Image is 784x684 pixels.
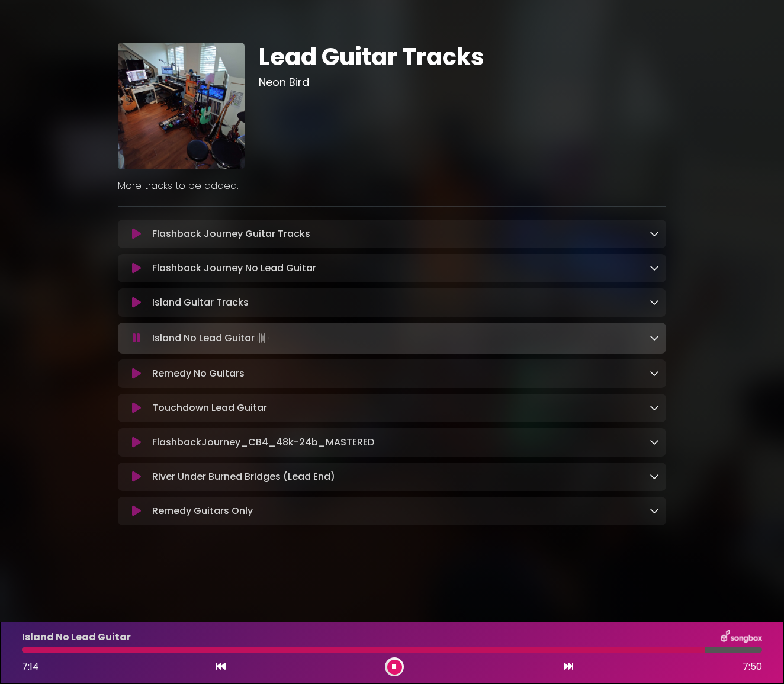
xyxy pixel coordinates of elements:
p: Touchdown Lead Guitar [152,401,267,415]
p: Island No Lead Guitar [152,330,271,346]
img: waveform4.gif [255,330,271,346]
p: Flashback Journey Guitar Tracks [152,227,310,241]
h1: Lead Guitar Tracks [259,43,667,71]
p: Island Guitar Tracks [152,296,249,310]
p: Remedy No Guitars [152,367,245,381]
p: Flashback Journey No Lead Guitar [152,261,316,275]
p: FlashbackJourney_CB4_48k-24b_MASTERED [152,435,374,449]
p: Remedy Guitars Only [152,504,253,518]
img: rmArDJfHT6qm0tY6uTOw [118,43,245,169]
p: River Under Burned Bridges (Lead End) [152,470,335,484]
p: More tracks to be added. [118,179,666,193]
h3: Neon Bird [259,76,667,89]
